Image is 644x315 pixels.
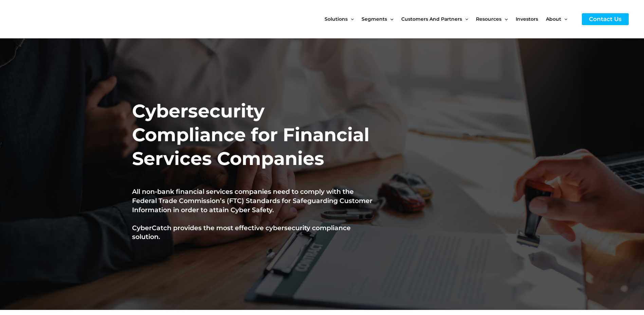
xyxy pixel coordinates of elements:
nav: Site Navigation: New Main Menu [325,5,575,33]
span: Menu Toggle [387,5,393,33]
img: CyberCatch [12,5,93,33]
span: Investors [516,5,538,33]
span: Segments [362,5,387,33]
span: Menu Toggle [501,5,508,33]
a: Investors [516,5,546,33]
span: Menu Toggle [348,5,354,33]
span: Menu Toggle [561,5,567,33]
span: Customers and Partners [401,5,462,33]
span: Solutions [325,5,348,33]
span: Menu Toggle [462,5,468,33]
h1: All non-bank financial services companies need to comply with the Federal Trade Commission’s (FTC... [132,187,377,242]
span: About [546,5,561,33]
span: Resources [476,5,501,33]
a: Contact Us [582,13,629,25]
h2: Cybersecurity Compliance for Financial Services Companies [132,99,377,171]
